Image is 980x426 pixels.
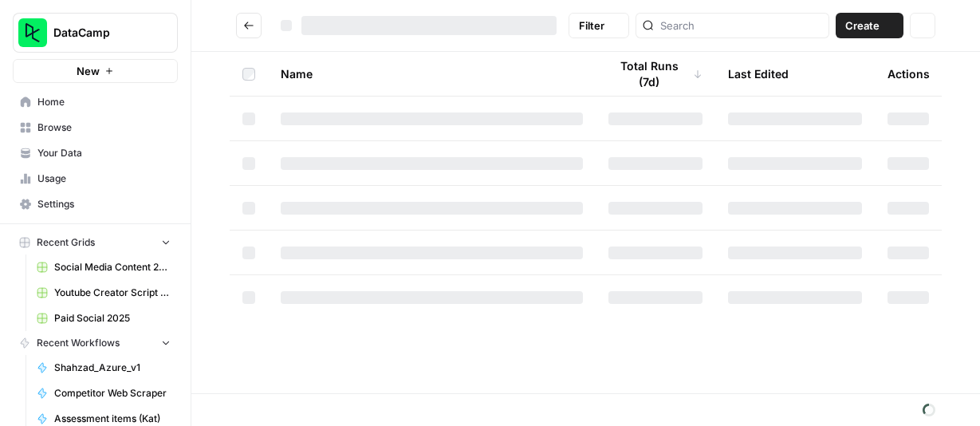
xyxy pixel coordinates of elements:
[37,120,171,135] span: Browse
[54,260,171,274] span: Social Media Content 2025
[37,172,171,186] span: Usage
[77,63,100,79] span: New
[728,52,789,96] div: Last Edited
[37,146,171,160] span: Your Data
[37,336,120,350] span: Recent Workflows
[281,52,583,96] div: Name
[30,306,178,331] a: Paid Social 2025
[18,18,47,47] img: DataCamp Logo
[579,18,604,34] span: Filter
[54,386,171,400] span: Competitor Web Scraper
[54,412,171,426] span: Assessment items (Kat)
[608,52,703,96] div: Total Runs (7d)
[13,231,178,254] button: Recent Grids
[13,140,178,166] a: Your Data
[30,355,178,381] a: Shahzad_Azure_v1
[54,311,171,325] span: Paid Social 2025
[13,115,178,140] a: Browse
[13,191,178,217] a: Settings
[13,89,178,115] a: Home
[37,235,95,250] span: Recent Grids
[30,280,178,306] a: Youtube Creator Script Optimisations
[888,52,930,96] div: Actions
[37,197,171,211] span: Settings
[845,18,880,34] span: Create
[53,25,150,41] span: DataCamp
[54,361,171,375] span: Shahzad_Azure_v1
[30,254,178,280] a: Social Media Content 2025
[30,381,178,406] a: Competitor Web Scraper
[54,286,171,300] span: Youtube Creator Script Optimisations
[37,95,171,109] span: Home
[13,166,178,191] a: Usage
[13,13,178,53] button: Workspace: DataCamp
[836,13,903,38] button: Create
[236,13,262,38] button: Go back
[13,331,178,355] button: Recent Workflows
[569,13,629,38] button: Filter
[660,18,822,34] input: Search
[13,59,178,83] button: New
